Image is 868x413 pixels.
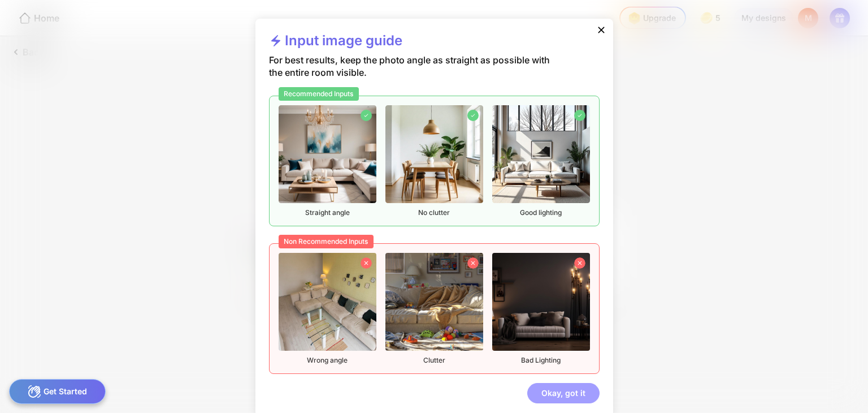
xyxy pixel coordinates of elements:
img: nonrecommendedImageFurnished2.png [385,253,483,351]
img: recommendedImageFurnished3.png [492,105,590,203]
div: Straight angle [279,105,376,217]
div: Clutter [385,253,483,364]
div: Recommended Inputs [279,87,359,101]
div: For best results, keep the photo angle as straight as possible with the entire room visible. [269,54,563,96]
div: Okay, got it [527,383,600,403]
div: Non Recommended Inputs [279,235,374,248]
div: Good lighting [492,105,590,217]
div: Bad Lighting [492,253,590,364]
img: nonrecommendedImageFurnished1.png [279,253,376,351]
img: recommendedImageFurnished1.png [279,105,376,203]
img: nonrecommendedImageFurnished3.png [492,253,590,351]
div: Input image guide [269,32,402,54]
div: Get Started [9,379,106,404]
div: No clutter [385,105,483,217]
img: recommendedImageFurnished2.png [385,105,483,203]
div: Wrong angle [279,253,376,364]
